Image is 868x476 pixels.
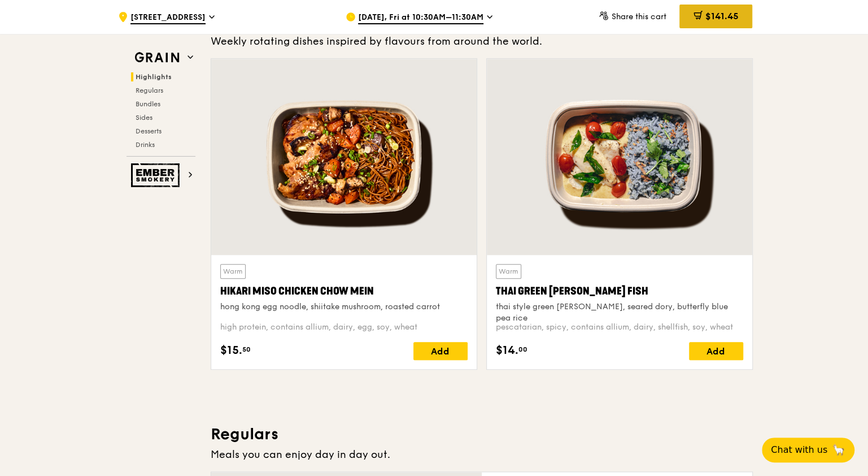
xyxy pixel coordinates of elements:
[832,443,845,457] span: 🦙
[496,283,743,299] div: Thai Green [PERSON_NAME] Fish
[496,342,518,359] span: $14.
[689,342,743,360] div: Add
[496,322,743,333] div: pescatarian, spicy, contains allium, dairy, shellfish, soy, wheat
[136,127,162,135] span: Desserts
[136,73,172,81] span: Highlights
[242,345,251,354] span: 50
[762,438,854,462] button: Chat with us🦙
[220,322,468,333] div: high protein, contains allium, dairy, egg, soy, wheat
[220,301,468,313] div: hong kong egg noodle, shiitake mushroom, roasted carrot
[131,163,183,187] img: Ember Smokery web logo
[518,345,527,354] span: 00
[130,12,206,24] span: [STREET_ADDRESS]
[358,12,483,24] span: [DATE], Fri at 10:30AM–11:30AM
[136,114,152,122] span: Sides
[211,424,753,444] h3: Regulars
[496,301,743,324] div: thai style green [PERSON_NAME], seared dory, butterfly blue pea rice
[136,141,155,149] span: Drinks
[136,100,160,108] span: Bundles
[611,12,666,21] span: Share this cart
[496,264,521,279] div: Warm
[211,33,753,49] div: Weekly rotating dishes inspired by flavours from around the world.
[220,264,246,279] div: Warm
[131,47,183,68] img: Grain web logo
[211,447,753,462] div: Meals you can enjoy day in day out.
[771,443,827,457] span: Chat with us
[413,342,468,360] div: Add
[220,283,468,299] div: Hikari Miso Chicken Chow Mein
[705,11,738,21] span: $141.45
[220,342,242,359] span: $15.
[136,86,163,94] span: Regulars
